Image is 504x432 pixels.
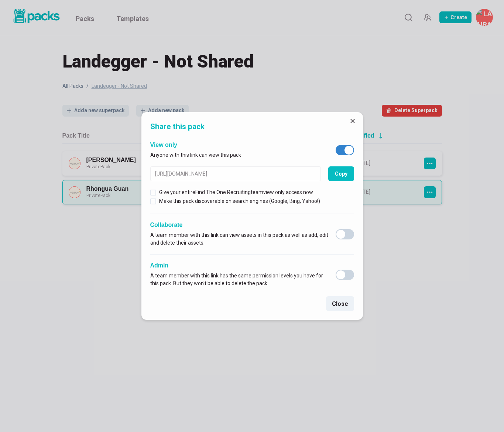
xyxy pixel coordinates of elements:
[347,115,359,127] button: Close
[150,272,328,287] p: A team member with this link has the same permission levels you have for this pack. But they won'...
[150,151,241,159] p: Anyone with this link can view this pack
[159,197,320,205] p: Make this pack discoverable on search engines (Google, Bing, Yahoo!)
[150,221,328,228] h2: Collaborate
[328,166,354,181] button: Copy
[159,189,313,196] p: Give your entire Find The One Recruiting team view only access now
[150,262,328,269] h2: Admin
[150,231,328,247] p: A team member with this link can view assets in this pack as well as add, edit and delete their a...
[150,141,241,148] h2: View only
[326,296,354,311] button: Close
[141,112,363,138] header: Share this pack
